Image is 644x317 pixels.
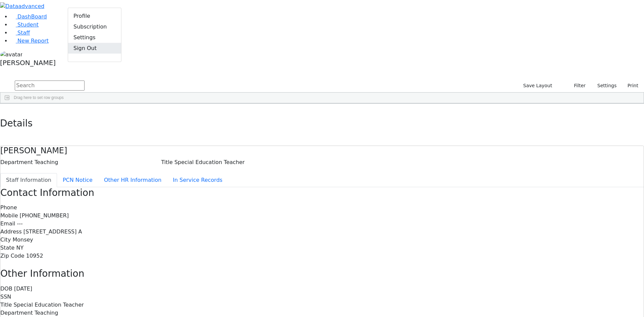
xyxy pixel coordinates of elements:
[17,220,22,227] span: ---
[0,252,24,260] label: Zip Code
[0,187,644,199] h3: Contact Information
[98,173,167,187] button: Other HR Information
[11,30,30,36] a: Staff
[13,302,84,308] span: Special Education Teacher
[17,30,30,36] span: Staff
[161,158,173,166] label: Title
[0,236,11,244] label: City
[15,81,85,91] input: Search
[520,81,555,91] button: Save Layout
[17,13,47,20] span: DashBoard
[16,245,23,251] span: NY
[11,13,47,20] a: DashBoard
[0,158,33,166] label: Department
[0,285,12,293] label: DOB
[14,95,64,100] span: Drag here to set row groups
[11,21,39,28] a: Student
[0,293,11,301] label: SSN
[0,301,12,309] label: Title
[0,244,14,252] label: State
[26,253,43,259] span: 10952
[68,10,121,21] a: Profile
[17,38,49,44] span: New Report
[68,32,121,43] a: Settings
[57,173,98,187] button: PCN Notice
[0,204,17,212] label: Phone
[35,310,58,316] span: Teaching
[0,309,33,317] label: Department
[0,228,22,236] label: Address
[589,81,620,91] button: Settings
[35,159,58,165] span: Teaching
[167,173,228,187] button: In Service Records
[565,81,589,91] button: Filter
[20,212,69,219] span: [PHONE_NUMBER]
[0,146,644,156] h4: [PERSON_NAME]
[0,173,57,187] button: Staff Information
[23,228,82,235] span: [STREET_ADDRESS] A
[0,220,15,228] label: Email
[12,236,33,243] span: Monsey
[17,21,39,28] span: Student
[0,212,18,220] label: Mobile
[14,285,32,292] span: [DATE]
[11,38,49,44] a: New Report
[68,21,121,32] a: Subscription
[620,81,641,91] button: Print
[0,268,644,279] h3: Other Information
[174,159,245,165] span: Special Education Teacher
[68,43,121,53] a: Sign Out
